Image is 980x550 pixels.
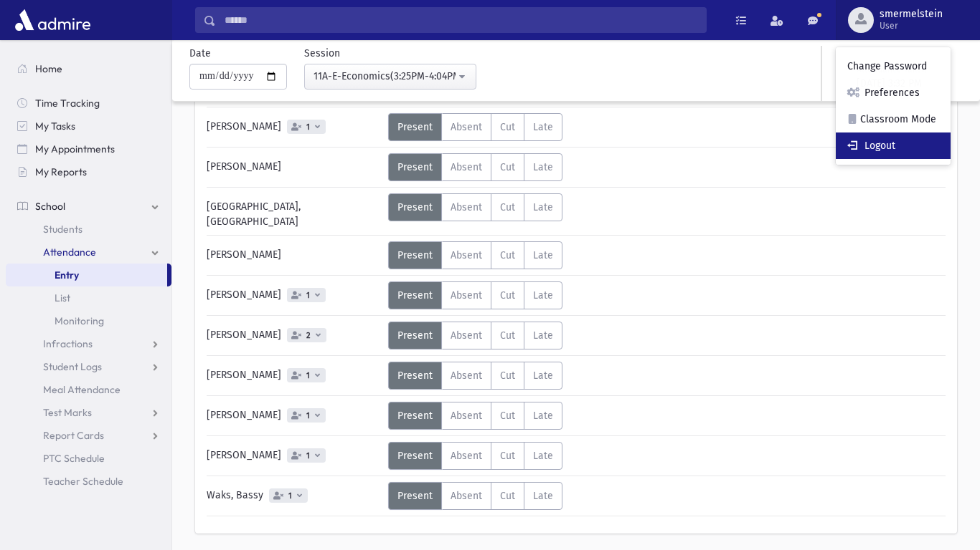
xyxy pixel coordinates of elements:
[55,314,104,327] span: Monitoring
[35,97,100,110] span: Time Tracking
[303,331,314,340] span: 2
[388,442,562,470] div: AttTypes
[397,490,433,502] span: Present
[35,143,115,155] span: My Appointments
[397,410,433,422] span: Present
[388,113,562,141] div: AttTypes
[388,322,562,349] div: AttTypes
[43,337,93,350] span: Infractions
[836,53,951,79] a: Change Password
[199,153,388,181] div: [PERSON_NAME]
[500,450,515,462] span: Cut
[388,482,562,510] div: AttTypes
[199,362,388,390] div: [PERSON_NAME]
[500,329,515,342] span: Cut
[303,451,313,460] span: 1
[388,281,562,309] div: AttTypes
[303,291,313,300] span: 1
[533,201,553,213] span: Late
[500,161,515,173] span: Cut
[533,121,553,133] span: Late
[397,370,433,382] span: Present
[500,121,515,133] span: Cut
[199,113,388,141] div: [PERSON_NAME]
[35,200,65,213] span: School
[43,383,121,396] span: Meal Attendance
[533,410,553,422] span: Late
[43,406,92,419] span: Test Marks
[451,121,482,133] span: Absent
[6,218,171,241] a: Students
[6,195,171,218] a: School
[388,193,562,221] div: AttTypes
[836,106,951,132] a: Classroom Mode
[451,410,482,422] span: Absent
[304,46,340,61] label: Session
[199,442,388,470] div: [PERSON_NAME]
[304,64,476,90] button: 11A-E-Economics(3:25PM-4:04PM)
[836,79,951,106] a: Preferences
[6,332,171,355] a: Infractions
[43,475,123,488] span: Teacher Schedule
[11,6,94,34] img: AdmirePro
[451,249,482,261] span: Absent
[55,269,79,281] span: Entry
[216,7,706,33] input: Search
[43,429,104,442] span: Report Cards
[451,450,482,462] span: Absent
[6,241,171,264] a: Attendance
[6,264,167,286] a: Entry
[388,362,562,390] div: AttTypes
[533,249,553,261] span: Late
[533,161,553,173] span: Late
[6,355,171,378] a: Student Logs
[880,20,943,32] span: User
[199,482,388,510] div: Waks, Bassy
[397,121,433,133] span: Present
[189,46,211,61] label: Date
[451,289,482,301] span: Absent
[451,370,482,382] span: Absent
[43,452,105,465] span: PTC Schedule
[6,447,171,470] a: PTC Schedule
[6,286,171,309] a: List
[303,411,313,420] span: 1
[500,370,515,382] span: Cut
[6,470,171,493] a: Teacher Schedule
[397,450,433,462] span: Present
[533,370,553,382] span: Late
[6,378,171,401] a: Meal Attendance
[500,201,515,213] span: Cut
[880,9,943,20] span: smermelstein
[303,122,313,132] span: 1
[388,402,562,430] div: AttTypes
[397,161,433,173] span: Present
[286,491,295,501] span: 1
[533,289,553,301] span: Late
[303,371,313,380] span: 1
[388,241,562,269] div: AttTypes
[397,289,433,301] span: Present
[533,329,553,342] span: Late
[533,450,553,462] span: Late
[55,291,70,304] span: List
[6,160,171,183] a: My Reports
[35,62,62,75] span: Home
[500,249,515,261] span: Cut
[500,410,515,422] span: Cut
[836,132,951,159] a: Logout
[6,401,171,424] a: Test Marks
[199,281,388,309] div: [PERSON_NAME]
[43,223,83,236] span: Students
[6,424,171,447] a: Report Cards
[397,249,433,261] span: Present
[35,120,75,132] span: My Tasks
[451,161,482,173] span: Absent
[199,322,388,349] div: [PERSON_NAME]
[6,57,171,80] a: Home
[397,201,433,213] span: Present
[6,137,171,160] a: My Appointments
[6,92,171,115] a: Time Tracking
[388,153,562,181] div: AttTypes
[43,246,96,259] span: Attendance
